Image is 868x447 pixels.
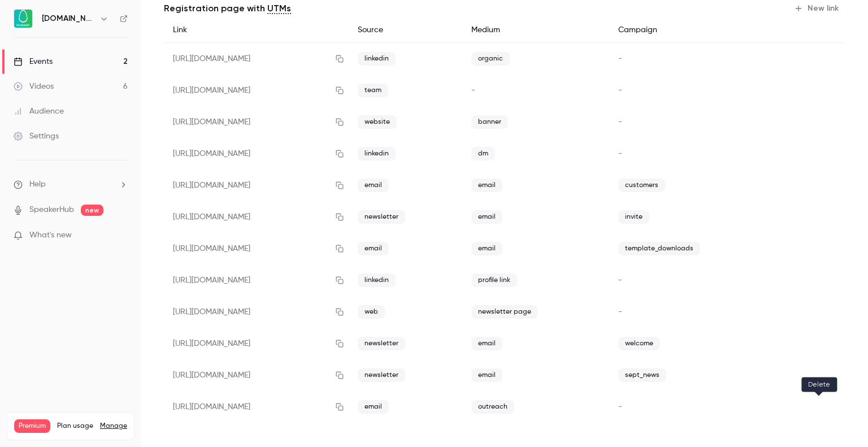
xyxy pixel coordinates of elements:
a: SpeakerHub [29,204,74,216]
div: [URL][DOMAIN_NAME] [164,170,349,201]
a: Manage [100,422,127,431]
span: - [618,403,622,411]
span: linkedin [358,52,396,66]
li: help-dropdown-opener [14,179,128,190]
span: customers [618,179,665,192]
span: - [618,118,622,126]
span: welcome [618,337,660,350]
span: profile link [471,274,517,287]
span: email [358,400,389,414]
span: organic [471,52,510,66]
div: Events [14,56,53,67]
div: Videos [14,81,54,92]
span: email [358,179,389,192]
span: web [358,305,385,319]
span: Help [29,179,46,190]
div: [URL][DOMAIN_NAME] [164,106,349,138]
span: banner [471,115,508,129]
span: What's new [29,229,72,241]
div: [URL][DOMAIN_NAME] [164,201,349,233]
span: email [471,210,502,224]
span: email [471,337,502,350]
iframe: Noticeable Trigger [114,231,128,241]
img: Avokaado.io [14,10,32,28]
h6: [DOMAIN_NAME] [42,13,95,24]
span: newsletter page [471,305,538,319]
span: invite [618,210,649,224]
span: Plan usage [57,422,93,431]
span: newsletter [358,368,405,382]
div: [URL][DOMAIN_NAME] [164,359,349,391]
span: sept_news [618,368,666,382]
span: - [618,276,622,284]
div: Link [164,18,349,43]
span: website [358,115,397,129]
span: email [471,179,502,192]
div: [URL][DOMAIN_NAME] [164,43,349,75]
span: Premium [14,419,50,433]
span: - [618,150,622,158]
div: [URL][DOMAIN_NAME] [164,75,349,106]
span: team [358,84,388,97]
div: Medium [462,18,609,43]
span: newsletter [358,210,405,224]
span: newsletter [358,337,405,350]
span: linkedin [358,147,396,160]
div: [URL][DOMAIN_NAME] [164,328,349,359]
div: [URL][DOMAIN_NAME] [164,138,349,170]
div: Campaign [609,18,783,43]
span: - [618,86,622,94]
span: dm [471,147,495,160]
span: template_downloads [618,242,700,255]
div: [URL][DOMAIN_NAME] [164,264,349,296]
a: UTMs [267,2,291,15]
p: Registration page with [164,2,291,15]
span: email [471,242,502,255]
span: - [618,55,622,63]
div: [URL][DOMAIN_NAME] [164,233,349,264]
div: Audience [14,106,64,117]
span: outreach [471,400,514,414]
span: - [471,86,475,94]
span: - [618,308,622,316]
span: new [81,205,103,216]
span: email [471,368,502,382]
span: email [358,242,389,255]
div: Settings [14,131,59,142]
div: Source [349,18,462,43]
div: [URL][DOMAIN_NAME] [164,296,349,328]
div: [URL][DOMAIN_NAME] [164,391,349,423]
span: linkedin [358,274,396,287]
